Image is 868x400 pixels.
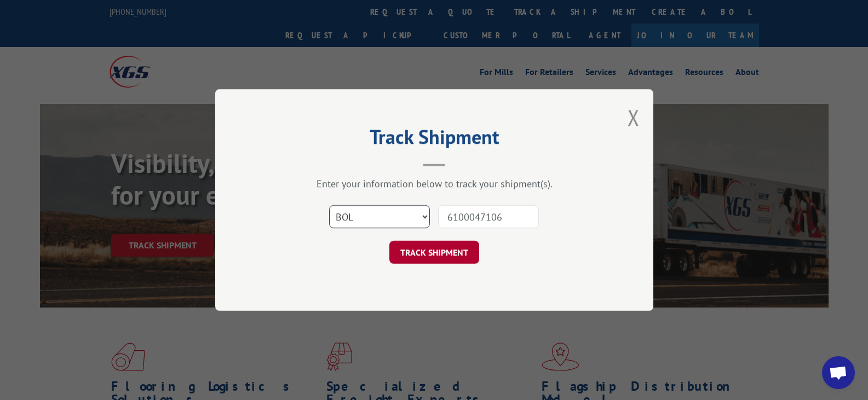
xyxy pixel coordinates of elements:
button: Close modal [628,103,640,132]
a: Open chat [822,356,855,389]
button: TRACK SHIPMENT [389,241,479,264]
div: Enter your information below to track your shipment(s). [270,177,599,190]
h2: Track Shipment [270,129,599,150]
input: Number(s) [438,205,539,228]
